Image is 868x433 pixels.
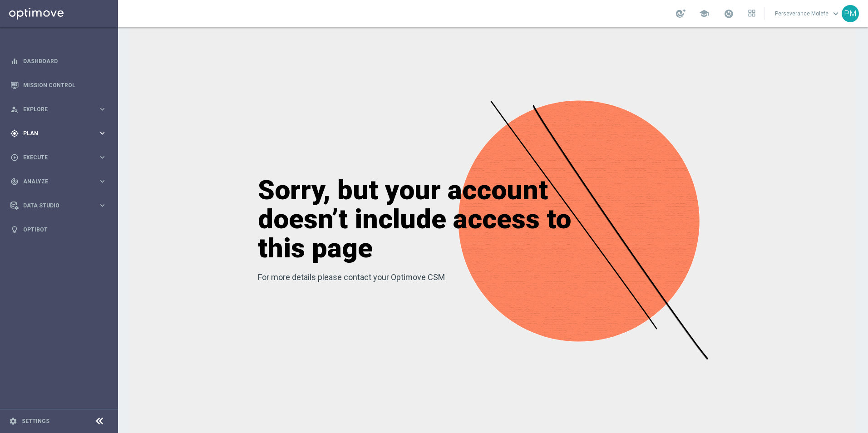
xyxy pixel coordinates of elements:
span: Plan [23,131,98,136]
button: Mission Control [10,82,107,89]
a: Mission Control [23,73,107,97]
span: Explore [23,107,98,112]
button: lightbulb Optibot [10,226,107,233]
button: person_search Explore keyboard_arrow_right [10,106,107,113]
a: Dashboard [23,49,107,73]
a: Settings [22,418,49,424]
i: lightbulb [10,226,19,234]
button: equalizer Dashboard [10,58,107,65]
div: Plan [10,129,98,138]
span: Analyze [23,179,98,184]
div: Data Studio [10,202,98,210]
a: Optibot [23,217,107,241]
i: settings [9,417,17,425]
div: Mission Control [10,73,107,97]
span: school [699,9,709,19]
h1: Sorry, but your account doesn’t include access to this page [258,176,607,263]
button: track_changes Analyze keyboard_arrow_right [10,178,107,185]
i: person_search [10,105,19,113]
i: equalizer [10,57,19,65]
i: gps_fixed [10,129,19,138]
button: gps_fixed Plan keyboard_arrow_right [10,130,107,137]
div: PM [842,5,859,22]
div: Analyze [10,177,98,186]
div: Dashboard [10,49,107,73]
div: Execute [10,153,98,162]
button: play_circle_outline Execute keyboard_arrow_right [10,154,107,161]
a: Perseverance Molefekeyboard_arrow_down [774,7,842,20]
span: Data Studio [23,203,98,208]
span: Execute [23,155,98,160]
p: For more details please contact your Optimove CSM [258,272,607,283]
div: Optibot [10,217,107,241]
div: Explore [10,105,98,113]
i: keyboard_arrow_right [98,153,107,162]
span: keyboard_arrow_down [831,9,841,19]
i: keyboard_arrow_right [98,105,107,113]
i: keyboard_arrow_right [98,129,107,138]
i: play_circle_outline [10,153,19,162]
i: keyboard_arrow_right [98,201,107,210]
i: keyboard_arrow_right [98,177,107,186]
button: Data Studio keyboard_arrow_right [10,202,107,209]
i: track_changes [10,177,19,186]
